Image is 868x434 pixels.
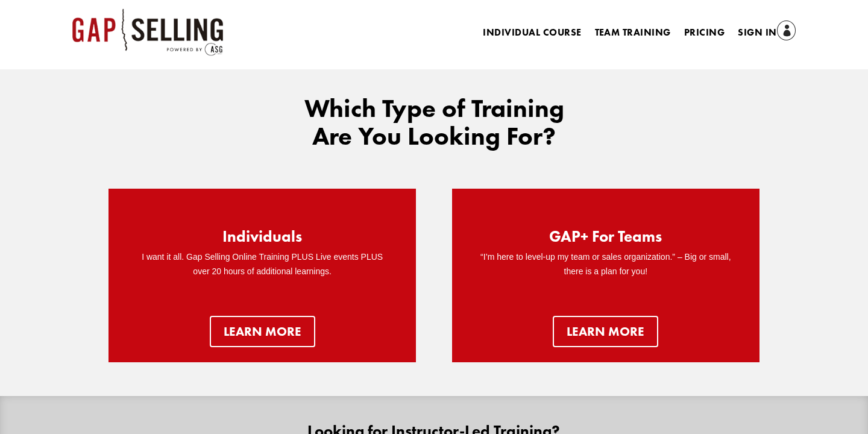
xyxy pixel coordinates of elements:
[738,25,796,42] a: Sign In
[133,250,392,279] p: I want it all. Gap Selling Online Training PLUS Live events PLUS over 20 hours of additional lear...
[553,316,658,347] a: learn more
[684,28,725,42] a: Pricing
[549,228,662,250] h2: GAP+ For Teams
[283,95,585,156] h2: Which Type of Training Are You Looking For?
[483,28,581,42] a: Individual Course
[222,228,302,250] h2: Individuals
[210,316,315,347] a: Learn more
[476,250,735,279] p: “I’m here to level-up my team or sales organization.” – Big or small, there is a plan for you!
[595,28,671,42] a: Team Training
